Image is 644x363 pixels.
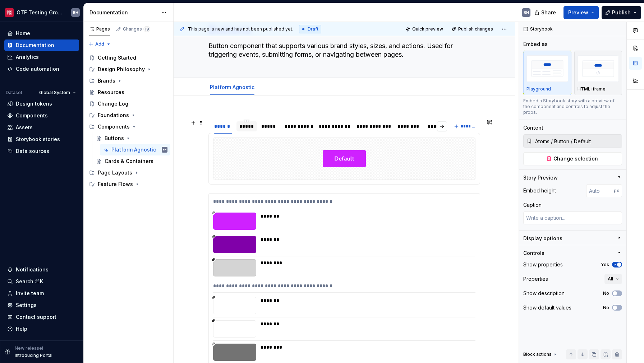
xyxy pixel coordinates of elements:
[93,132,170,144] a: Buttons
[523,152,622,165] button: Change selection
[213,138,475,180] section-item: System
[523,290,565,297] div: Show description
[98,100,128,107] div: Change Log
[207,40,479,60] textarea: Button component that supports various brand styles, sizes, and actions. Used for triggering even...
[523,349,558,359] div: Block actions
[578,55,619,82] img: placeholder
[523,124,543,131] div: Content
[210,84,254,90] a: Platform Agnostic
[100,144,170,155] a: Platform AgnosticBH
[163,146,166,153] div: BH
[526,86,551,92] p: Playground
[16,302,37,309] div: Settings
[523,51,571,95] button: placeholderPlayground
[39,90,70,96] span: Global System
[86,52,170,190] div: Page tree
[86,75,170,87] div: Brands
[98,54,136,61] div: Getting Started
[16,53,39,61] div: Analytics
[98,77,115,84] div: Brands
[1,5,82,20] button: GTF Testing GroundsBH
[308,26,318,32] span: Draft
[111,146,156,153] div: Platform Agnostic
[105,158,153,165] div: Cards & Containers
[523,304,571,311] div: Show default values
[403,24,446,34] button: Quick preview
[523,174,558,181] div: Story Preview
[523,352,552,357] div: Block actions
[603,290,609,296] label: No
[16,313,56,321] div: Contact support
[586,184,614,197] input: Auto
[614,188,619,194] p: px
[4,63,79,75] a: Code automation
[578,86,606,92] p: HTML iframe
[568,9,588,16] span: Preview
[143,26,150,32] span: 19
[449,24,496,34] button: Publish changes
[89,26,110,32] div: Pages
[16,30,30,37] div: Home
[523,41,548,48] div: Embed as
[105,135,124,142] div: Buttons
[123,26,150,32] div: Changes
[16,42,54,49] div: Documentation
[523,235,622,245] button: Display options
[98,66,145,73] div: Design Philosophy
[16,266,49,273] div: Notifications
[4,276,79,287] button: Search ⌘K
[523,174,622,181] button: Story Preview
[4,39,79,51] a: Documentation
[523,250,544,257] div: Controls
[86,110,170,121] div: Foundations
[608,276,613,282] span: All
[16,100,52,107] div: Design tokens
[98,169,132,176] div: Page Layouts
[86,178,170,190] div: Feature Flows
[16,136,60,143] div: Storybook stories
[16,112,48,119] div: Components
[86,121,170,132] div: Components
[95,41,104,47] span: Add
[524,10,529,15] div: BH
[16,278,43,285] div: Search ⌘K
[4,122,79,133] a: Assets
[523,98,622,115] div: Embed a Storybook story with a preview of the component and controls to adjust the props.
[526,55,568,82] img: placeholder
[16,325,27,332] div: Help
[86,64,170,75] div: Design Philosophy
[553,155,598,162] span: Change selection
[601,262,609,267] label: Yes
[574,51,622,95] button: placeholderHTML iframe
[5,8,14,17] img: f4f33d50-0937-4074-a32a-c7cda971eed1.png
[16,65,59,73] div: Code automation
[4,264,79,275] button: Notifications
[73,10,78,15] div: BH
[86,52,170,64] a: Getting Started
[4,323,79,335] button: Help
[523,187,556,194] div: Embed height
[98,112,129,119] div: Foundations
[604,274,622,284] button: All
[98,181,133,188] div: Feature Flows
[15,353,52,358] p: Introducing Portal
[4,145,79,157] a: Data sources
[523,261,563,268] div: Show properties
[523,235,562,242] div: Display options
[541,9,556,16] span: Share
[16,148,49,155] div: Data sources
[16,124,33,131] div: Assets
[4,51,79,63] a: Analytics
[93,155,170,167] a: Cards & Containers
[207,79,257,94] div: Platform Agnostic
[531,6,561,19] button: Share
[89,9,157,16] div: Documentation
[612,9,631,16] span: Publish
[6,90,22,96] div: Dataset
[4,28,79,39] a: Home
[4,134,79,145] a: Storybook stories
[98,123,130,130] div: Components
[523,275,548,283] div: Properties
[98,89,124,96] div: Resources
[17,9,63,16] div: GTF Testing Grounds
